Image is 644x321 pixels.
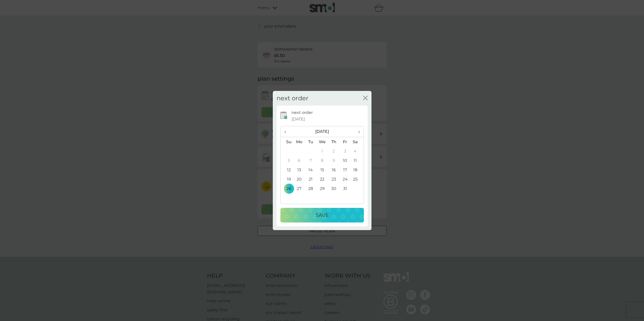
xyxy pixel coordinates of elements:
[305,137,316,147] th: Tu
[316,165,328,175] td: 15
[281,175,294,184] td: 19
[328,184,339,193] td: 30
[305,175,316,184] td: 21
[328,137,339,147] th: Th
[281,137,294,147] th: Su
[339,175,351,184] td: 24
[316,211,329,219] p: Save
[355,126,360,137] span: ›
[294,175,305,184] td: 20
[281,165,294,175] td: 12
[328,175,339,184] td: 23
[316,137,328,147] th: We
[328,146,339,156] td: 2
[277,95,308,102] h2: next order
[351,175,363,184] td: 25
[294,126,351,137] th: [DATE]
[316,175,328,184] td: 22
[305,156,316,165] td: 7
[328,165,339,175] td: 16
[316,156,328,165] td: 8
[305,165,316,175] td: 14
[351,146,363,156] td: 4
[284,126,290,137] span: ‹
[363,96,368,101] button: close
[294,156,305,165] td: 6
[292,116,305,122] span: [DATE]
[316,146,328,156] td: 1
[281,156,294,165] td: 5
[351,156,363,165] td: 11
[316,184,328,193] td: 29
[294,165,305,175] td: 13
[351,137,363,147] th: Sa
[294,184,305,193] td: 27
[281,184,294,193] td: 26
[339,184,351,193] td: 31
[351,165,363,175] td: 18
[339,156,351,165] td: 10
[305,184,316,193] td: 28
[339,146,351,156] td: 3
[292,109,313,116] p: next order
[339,165,351,175] td: 17
[280,208,364,223] button: Save
[294,137,305,147] th: Mo
[339,137,351,147] th: Fr
[328,156,339,165] td: 9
